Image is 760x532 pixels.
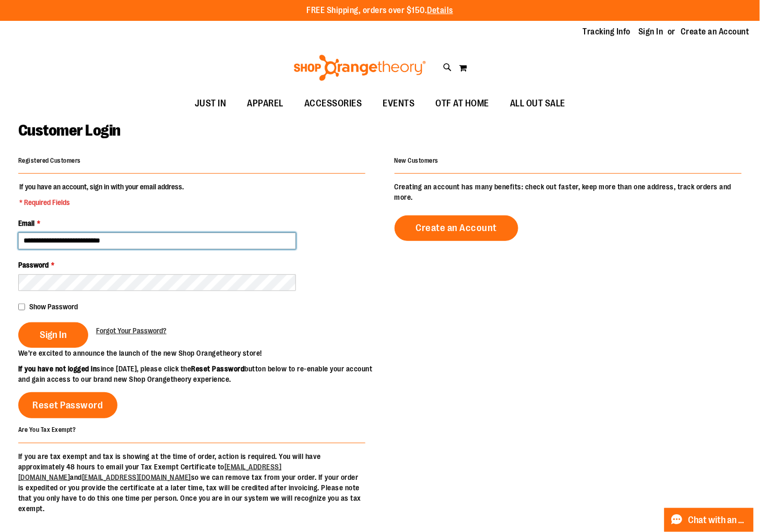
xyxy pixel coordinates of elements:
button: Sign In [18,322,88,348]
a: Sign In [639,26,664,38]
span: Sign In [40,329,67,341]
a: Create an Account [681,26,750,38]
a: Reset Password [18,392,117,418]
strong: Are You Tax Exempt? [18,427,76,434]
span: Forgot Your Password? [96,327,167,335]
a: [EMAIL_ADDRESS][DOMAIN_NAME] [82,473,191,481]
span: Reset Password [33,400,103,411]
span: Email [18,219,34,227]
p: We’re excited to announce the launch of the new Shop Orangetheory store! [18,348,380,358]
a: Create an Account [395,215,519,241]
p: Creating an account has many benefits: check out faster, keep more than one address, track orders... [395,182,742,202]
strong: Registered Customers [18,157,81,164]
p: since [DATE], please click the button below to re-enable your account and gain access to our bran... [18,364,380,384]
strong: If you have not logged in [18,365,97,373]
span: APPAREL [247,92,284,115]
p: If you are tax exempt and tax is showing at the time of order, action is required. You will have ... [18,451,365,514]
a: Forgot Your Password? [96,325,167,336]
span: * Required Fields [19,197,184,208]
img: Shop Orangetheory [292,55,427,81]
strong: New Customers [395,157,439,164]
span: Create an Account [416,222,497,234]
span: Customer Login [18,122,121,139]
span: JUST IN [195,92,227,115]
span: OTF AT HOME [436,92,490,115]
a: Tracking Info [583,26,631,38]
span: Password [18,261,49,269]
span: Show Password [29,303,78,311]
strong: Reset Password [192,365,245,373]
button: Chat with an Expert [664,508,754,532]
span: ALL OUT SALE [510,92,565,115]
span: Chat with an Expert [688,515,747,525]
span: ACCESSORIES [304,92,362,115]
span: EVENTS [383,92,415,115]
p: FREE Shipping, orders over $150. [307,5,454,17]
a: Details [427,6,454,15]
legend: If you have an account, sign in with your email address. [18,182,185,208]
